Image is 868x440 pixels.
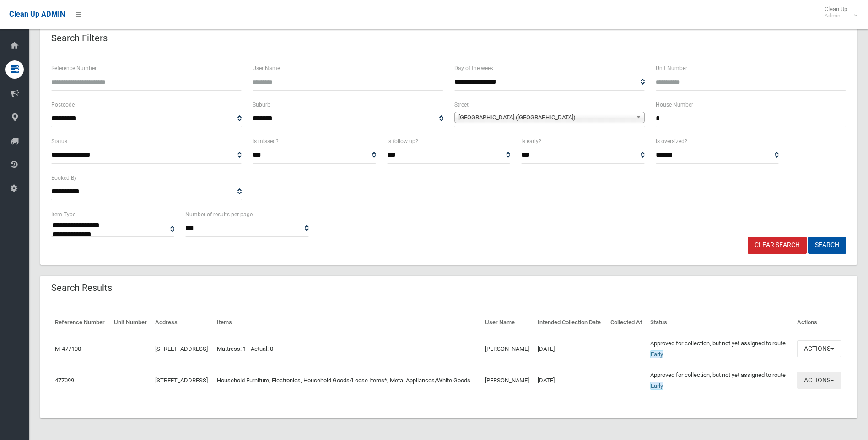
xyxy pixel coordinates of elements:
[51,209,75,220] label: Item Type
[213,365,481,396] td: Household Furniture, Electronics, Household Goods/Loose Items*, Metal Appliances/White Goods
[110,312,152,333] th: Unit Number
[647,333,793,365] td: Approved for collection, but not yet assigned to route
[797,340,841,357] button: Actions
[51,63,97,73] label: Reference Number
[820,5,857,19] span: Clean Up
[481,333,534,365] td: [PERSON_NAME]
[40,29,119,47] header: Search Filters
[481,365,534,396] td: [PERSON_NAME]
[793,312,846,333] th: Actions
[647,365,793,396] td: Approved for collection, but not yet assigned to route
[213,312,481,333] th: Items
[458,112,632,123] span: [GEOGRAPHIC_DATA] ([GEOGRAPHIC_DATA])
[253,136,279,146] label: Is missed?
[650,350,663,358] span: Early
[647,312,793,333] th: Status
[748,237,807,254] a: Clear Search
[797,372,841,389] button: Actions
[808,237,846,254] button: Search
[481,312,534,333] th: User Name
[213,333,481,365] td: Mattress: 1 - Actual: 0
[650,382,663,390] span: Early
[534,365,606,396] td: [DATE]
[51,100,75,110] label: Postcode
[151,312,213,333] th: Address
[253,63,280,73] label: User Name
[534,312,606,333] th: Intended Collection Date
[454,63,493,73] label: Day of the week
[253,100,270,110] label: Suburb
[656,100,693,110] label: House Number
[9,10,65,19] span: Clean Up ADMIN
[656,63,687,73] label: Unit Number
[51,136,67,146] label: Status
[387,136,418,146] label: Is follow up?
[55,345,81,352] a: M-477100
[51,312,110,333] th: Reference Number
[40,279,123,297] header: Search Results
[51,173,77,183] label: Booked By
[454,100,469,110] label: Street
[155,377,208,384] a: [STREET_ADDRESS]
[185,209,253,220] label: Number of results per page
[521,136,541,146] label: Is early?
[55,377,74,384] a: 477099
[656,136,687,146] label: Is oversized?
[155,345,208,352] a: [STREET_ADDRESS]
[607,312,647,333] th: Collected At
[534,333,606,365] td: [DATE]
[825,12,847,19] small: Admin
